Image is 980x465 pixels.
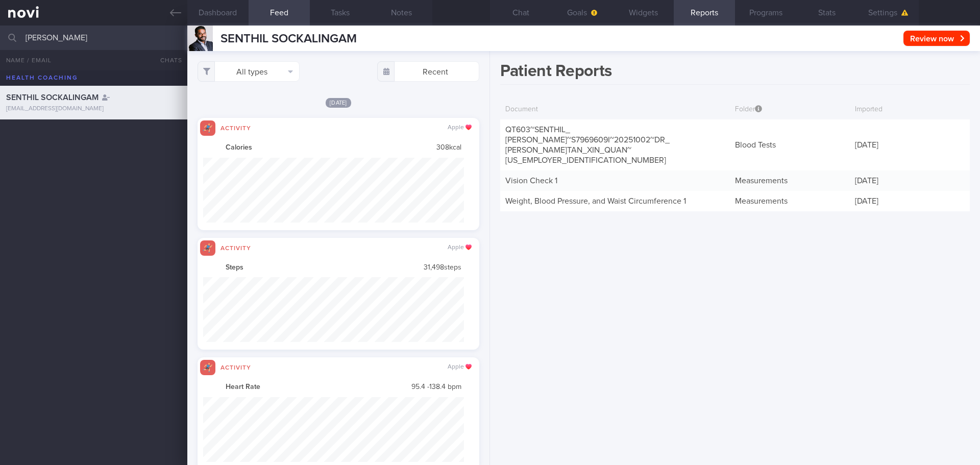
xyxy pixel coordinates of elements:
div: Activity [215,243,256,252]
div: Apple [448,124,472,132]
div: [EMAIL_ADDRESS][DOMAIN_NAME] [6,105,181,113]
div: Apple [448,244,472,252]
h1: Patient Reports [500,61,970,85]
strong: Heart Rate [226,383,260,392]
div: [DATE] [850,191,970,211]
span: 31,498 steps [424,263,461,273]
span: 95.4 - 138.4 bpm [411,383,461,392]
button: Review now [903,31,970,46]
div: Apple [448,363,472,371]
div: Imported [850,100,970,119]
span: 308 kcal [436,143,461,153]
a: QT603~SENTHIL_[PERSON_NAME]~S7969609I~20251002~DR_[PERSON_NAME]TAN_XIN_QUAN~[US_EMPLOYER_IDENTIFI... [505,126,670,164]
button: Chats [146,50,187,70]
div: Measurements [730,191,850,211]
span: SENTHIL SOCKALINGAM [6,93,99,102]
div: Activity [215,362,256,371]
div: Folder [730,100,850,119]
a: Weight, Blood Pressure, and Waist Circumference 1 [505,197,686,205]
strong: Calories [226,143,252,153]
div: Blood Tests [730,135,850,155]
div: [DATE] [850,135,970,155]
span: SENTHIL SOCKALINGAM [220,33,357,45]
strong: Steps [226,263,243,273]
span: [DATE] [326,98,351,108]
button: All types [198,61,300,82]
div: [DATE] [850,170,970,191]
div: Activity [215,123,256,132]
div: Measurements [730,170,850,191]
a: Vision Check 1 [505,177,557,185]
div: Document [500,100,730,119]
